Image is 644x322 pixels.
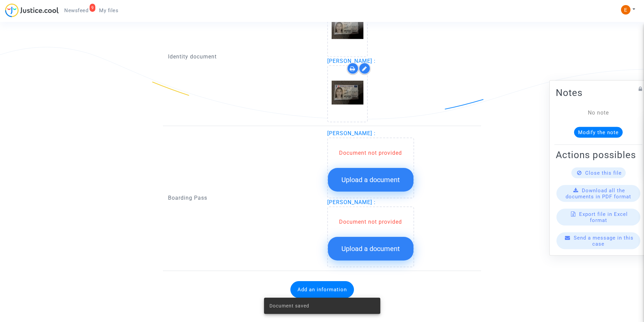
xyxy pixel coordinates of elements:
[328,168,413,192] button: Upload a document
[327,130,376,137] span: [PERSON_NAME] :
[328,218,413,226] div: Document not provided
[99,7,118,14] span: My files
[168,52,317,61] p: Identity document
[59,5,94,16] a: 9Newsfeed
[328,149,413,157] div: Document not provided
[341,176,400,184] span: Upload a document
[327,199,376,205] span: [PERSON_NAME] :
[579,211,628,223] span: Export file in Excel format
[556,149,641,160] h2: Actions possibles
[327,58,376,64] span: [PERSON_NAME] :
[94,5,124,16] a: My files
[585,170,622,176] span: Close this file
[556,86,641,98] h2: Notes
[64,7,88,14] span: Newsfeed
[341,245,400,253] span: Upload a document
[90,4,96,12] div: 9
[269,302,309,309] span: Document saved
[574,127,623,138] button: Modify the note
[621,5,630,15] img: ACg8ocIeiFvHKe4dA5oeRFd_CiCnuxWUEc1A2wYhRJE3TTWt=s96-c
[290,281,354,298] button: Add an information
[5,3,59,17] img: jc-logo.svg
[168,194,317,202] p: Boarding Pass
[574,234,634,247] span: Send a message in this case
[328,237,413,261] button: Upload a document
[566,108,631,117] div: No note
[566,187,631,199] span: Download all the documents in PDF format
